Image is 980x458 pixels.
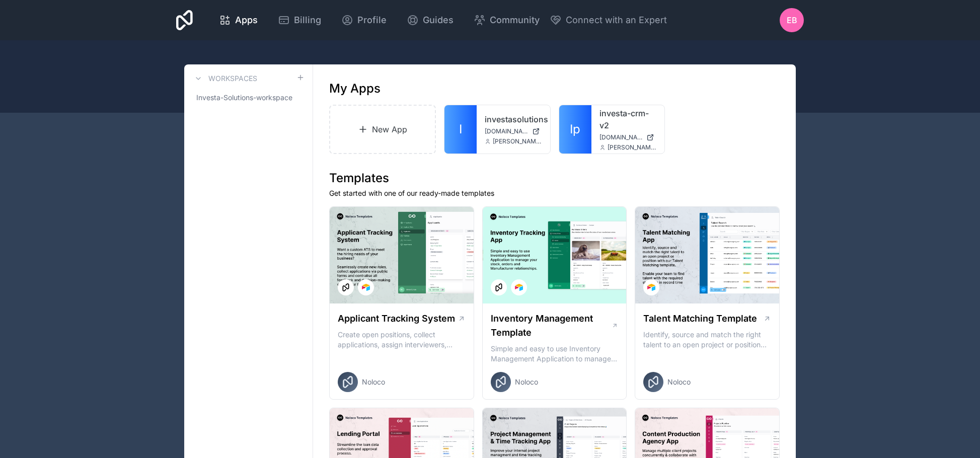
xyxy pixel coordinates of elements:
[608,143,657,151] span: [PERSON_NAME][EMAIL_ADDRESS][PERSON_NAME][DOMAIN_NAME]
[485,113,542,125] a: investasolutions
[485,127,528,135] span: [DOMAIN_NAME]
[599,107,657,131] a: investa-crm-v2
[566,13,667,27] span: Connect with an Expert
[491,312,612,340] h1: Inventory Management Template
[599,133,643,141] span: [DOMAIN_NAME]
[294,13,321,27] span: Billing
[643,312,757,326] h1: Talent Matching Template
[423,13,454,27] span: Guides
[466,9,548,31] a: Community
[329,188,780,198] p: Get started with one of our ready-made templates
[329,81,381,97] h1: My Apps
[357,13,387,27] span: Profile
[559,105,591,154] a: Ip
[192,89,305,107] a: Investa-Solutions-workspace
[362,283,370,291] img: Airtable Logo
[270,9,329,31] a: Billing
[515,283,523,291] img: Airtable Logo
[235,13,258,27] span: Apps
[459,121,462,137] span: I
[515,377,538,387] span: Noloco
[570,121,580,137] span: Ip
[493,137,542,145] span: [PERSON_NAME][EMAIL_ADDRESS][PERSON_NAME][DOMAIN_NAME]
[333,9,395,31] a: Profile
[329,170,780,186] h1: Templates
[211,9,266,31] a: Apps
[643,330,771,350] p: Identify, source and match the right talent to an open project or position with our Talent Matchi...
[196,93,292,103] span: Investa-Solutions-workspace
[362,377,385,387] span: Noloco
[490,13,540,27] span: Community
[444,105,477,154] a: I
[787,14,797,26] span: EB
[338,312,455,326] h1: Applicant Tracking System
[338,330,466,350] p: Create open positions, collect applications, assign interviewers, centralise candidate feedback a...
[667,377,691,387] span: Noloco
[485,127,542,135] a: [DOMAIN_NAME]
[491,344,619,364] p: Simple and easy to use Inventory Management Application to manage your stock, orders and Manufact...
[550,13,667,27] button: Connect with an Expert
[208,73,257,84] h3: Workspaces
[599,133,657,141] a: [DOMAIN_NAME]
[647,283,655,291] img: Airtable Logo
[192,72,257,85] a: Workspaces
[329,105,436,154] a: New App
[399,9,462,31] a: Guides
